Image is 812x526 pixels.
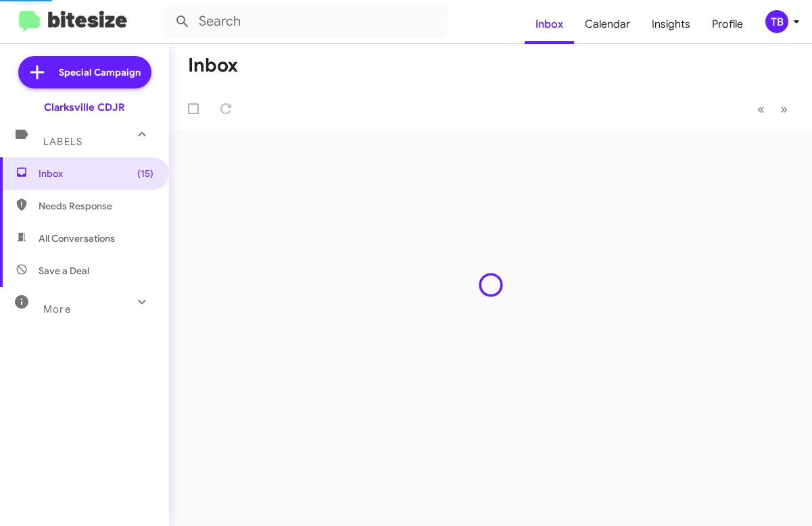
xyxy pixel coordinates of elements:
[772,95,796,123] button: Next
[749,95,773,123] button: Previous
[43,136,82,148] span: Labels
[750,95,796,123] nav: Page navigation example
[164,5,448,38] input: Search
[780,101,788,117] span: »
[137,167,153,180] span: (15)
[18,56,151,88] a: Special Campaign
[765,10,788,33] div: TB
[574,5,641,44] a: Calendar
[44,101,125,114] div: Clarksville CDJR
[525,5,574,44] a: Inbox
[757,101,765,117] span: «
[39,199,153,213] span: Needs Response
[754,10,797,33] button: TB
[188,55,238,76] h1: Inbox
[701,5,754,44] a: Profile
[39,167,153,180] span: Inbox
[59,65,141,79] span: Special Campaign
[641,5,701,44] a: Insights
[39,264,89,278] span: Save a Deal
[39,232,115,245] span: All Conversations
[43,303,71,315] span: More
